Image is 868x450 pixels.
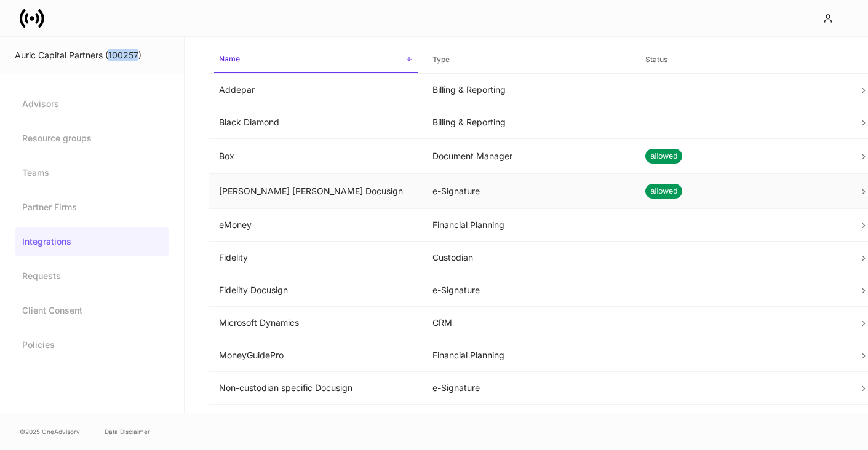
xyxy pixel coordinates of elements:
div: Auric Capital Partners (100257) [15,49,169,61]
a: Requests [15,261,169,291]
td: Black Diamond [209,106,423,139]
td: e-Signature [423,274,636,307]
span: Status [640,47,844,73]
td: MoneyGuidePro [209,339,423,372]
a: Client Consent [15,296,169,325]
h6: Status [645,53,667,65]
a: Advisors [15,89,169,119]
td: Orion [209,405,423,437]
td: Billing & Reporting [423,74,636,106]
td: Document Manager [423,139,636,174]
a: Integrations [15,227,169,256]
td: Addepar [209,74,423,106]
td: Financial Planning [423,339,636,372]
a: Teams [15,158,169,187]
td: Fidelity [209,242,423,274]
td: e-Signature [423,174,636,209]
a: Partner Firms [15,192,169,222]
td: Box [209,139,423,174]
span: Type [428,47,631,73]
a: Data Disclaimer [105,427,150,436]
span: Name [214,47,418,73]
span: allowed [645,185,682,197]
td: [PERSON_NAME] [PERSON_NAME] Docusign [209,174,423,209]
h6: Name [219,53,240,65]
td: Non-custodian specific Docusign [209,372,423,405]
td: CRM [423,307,636,339]
td: Custodian [423,242,636,274]
td: Billing & Reporting [423,106,636,139]
a: Resource groups [15,124,169,153]
td: e-Signature [423,372,636,405]
a: Policies [15,330,169,360]
td: Microsoft Dynamics [209,307,423,339]
h6: Type [432,53,450,65]
td: Fidelity Docusign [209,274,423,307]
td: Billing & Reporting [423,405,636,437]
span: allowed [645,150,682,162]
td: eMoney [209,209,423,242]
span: © 2025 OneAdvisory [20,427,80,436]
td: Financial Planning [423,209,636,242]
